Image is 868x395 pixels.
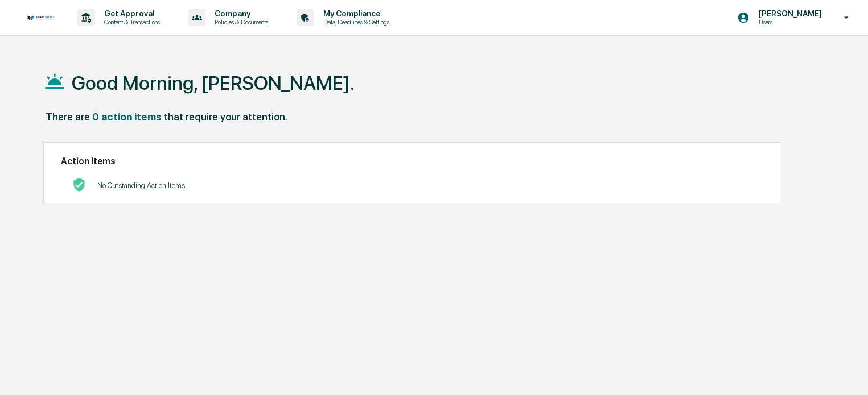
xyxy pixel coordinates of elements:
div: There are [46,111,90,123]
h1: Good Morning, [PERSON_NAME]. [72,72,355,94]
img: No Actions logo [72,178,86,192]
p: Policies & Documents [205,18,274,26]
div: 0 action items [92,111,162,123]
p: [PERSON_NAME] [750,9,828,18]
img: logo [27,15,55,20]
p: My Compliance [314,9,395,18]
p: Content & Transactions [95,18,166,26]
div: that require your attention. [164,111,287,123]
p: Data, Deadlines & Settings [314,18,395,26]
p: Users [750,18,828,26]
p: Get Approval [95,9,166,18]
p: No Outstanding Action Items [97,181,185,190]
p: Company [205,9,274,18]
h2: Action Items [61,156,764,167]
